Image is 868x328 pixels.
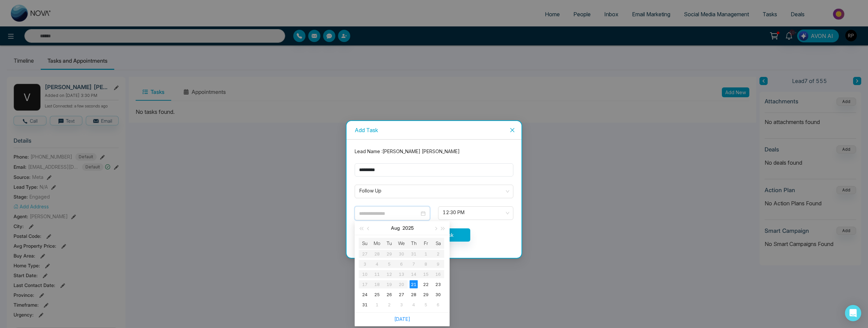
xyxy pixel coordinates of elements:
td: 2025-09-05 [420,300,432,310]
button: Aug [391,221,400,235]
td: 2025-09-06 [432,300,444,310]
div: 27 [397,290,406,299]
th: We [395,238,408,249]
td: 2025-08-26 [383,289,395,300]
a: [DATE] [394,316,410,322]
th: Sa [432,238,444,249]
td: 2025-08-31 [359,300,371,310]
th: Th [408,238,420,249]
button: 2025 [402,221,414,235]
div: 30 [434,290,442,299]
td: 2025-08-23 [432,279,444,289]
div: 6 [434,301,442,309]
span: Follow Up [359,186,509,197]
th: Fr [420,238,432,249]
span: 12:30 PM [443,207,509,219]
div: Open Intercom Messenger [845,305,861,321]
td: 2025-08-29 [420,289,432,300]
td: 2025-08-27 [395,289,408,300]
td: 2025-09-03 [395,300,408,310]
th: Su [359,238,371,249]
div: 2 [385,301,393,309]
td: 2025-09-04 [408,300,420,310]
td: 2025-08-25 [371,289,383,300]
td: 2025-09-01 [371,300,383,310]
div: 21 [410,280,418,288]
div: 5 [422,301,430,309]
span: close [510,127,515,133]
div: 24 [361,290,369,299]
button: Close [503,121,521,139]
div: 1 [373,301,381,309]
td: 2025-08-28 [408,289,420,300]
div: Lead Name : [PERSON_NAME] [PERSON_NAME] [351,148,517,155]
div: 31 [361,301,369,309]
div: 26 [385,290,393,299]
th: Tu [383,238,395,249]
td: 2025-08-24 [359,289,371,300]
div: 28 [410,290,418,299]
div: 4 [410,301,418,309]
div: 29 [422,290,430,299]
th: Mo [371,238,383,249]
td: 2025-08-21 [408,279,420,289]
div: 23 [434,280,442,288]
div: 3 [397,301,406,309]
td: 2025-09-02 [383,300,395,310]
td: 2025-08-22 [420,279,432,289]
div: 22 [422,280,430,288]
td: 2025-08-30 [432,289,444,300]
div: Add Task [355,126,513,134]
div: 25 [373,290,381,299]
